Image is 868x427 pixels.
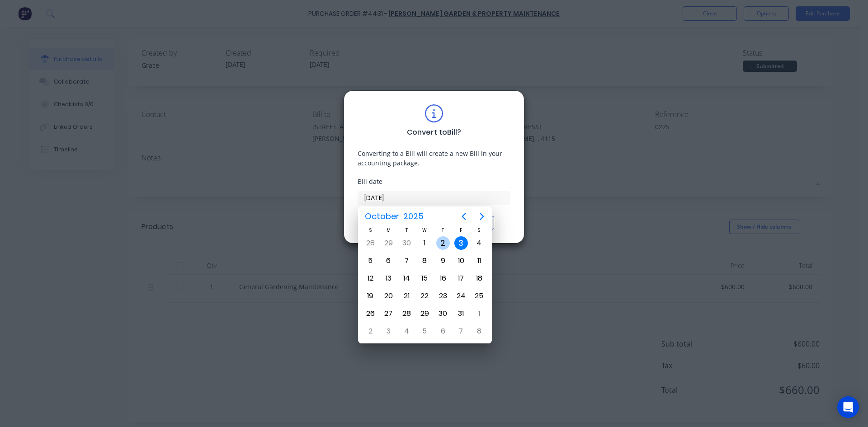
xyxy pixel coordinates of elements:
[436,307,450,320] div: Thursday, October 30, 2025
[436,324,450,338] div: Thursday, November 6, 2025
[434,226,452,234] div: T
[418,254,431,267] div: Wednesday, October 8, 2025
[382,236,395,250] div: Monday, September 29, 2025
[407,127,461,138] div: Convert to Bill ?
[418,324,431,338] div: Wednesday, November 5, 2025
[473,207,491,225] button: Next page
[436,236,450,250] div: Thursday, October 2, 2025
[418,307,431,320] div: Wednesday, October 29, 2025
[358,149,510,168] div: Converting to a Bill will create a new Bill in your accounting package.
[382,272,395,285] div: Monday, October 13, 2025
[454,272,468,285] div: Friday, October 17, 2025
[415,226,434,234] div: W
[363,324,377,338] div: Sunday, November 2, 2025
[363,307,377,320] div: Sunday, October 26, 2025
[472,307,486,320] div: Saturday, November 1, 2025
[472,289,486,303] div: Saturday, October 25, 2025
[454,324,468,338] div: Friday, November 7, 2025
[400,289,413,303] div: Tuesday, October 21, 2025
[455,207,473,225] button: Previous page
[452,226,470,234] div: F
[382,307,395,320] div: Monday, October 27, 2025
[379,226,397,234] div: M
[454,254,468,267] div: Friday, October 10, 2025
[382,254,395,267] div: Monday, October 6, 2025
[472,272,486,285] div: Saturday, October 18, 2025
[472,236,486,250] div: Saturday, October 4, 2025
[363,208,401,225] span: October
[358,177,510,186] div: Bill date
[454,289,468,303] div: Friday, October 24, 2025
[400,324,413,338] div: Tuesday, November 4, 2025
[363,272,377,285] div: Sunday, October 12, 2025
[359,208,429,225] button: October2025
[397,226,415,234] div: T
[454,307,468,320] div: Friday, October 31, 2025
[363,236,377,250] div: Sunday, September 28, 2025
[363,254,377,267] div: Sunday, October 5, 2025
[470,226,488,234] div: S
[400,307,413,320] div: Tuesday, October 28, 2025
[418,272,431,285] div: Wednesday, October 15, 2025
[382,289,395,303] div: Monday, October 20, 2025
[382,324,395,338] div: Monday, November 3, 2025
[400,272,413,285] div: Tuesday, October 14, 2025
[436,289,450,303] div: Thursday, October 23, 2025
[400,254,413,267] div: Tuesday, October 7, 2025
[401,208,425,225] span: 2025
[436,254,450,267] div: Thursday, October 9, 2025
[472,324,486,338] div: Saturday, November 8, 2025
[837,396,859,418] div: Open Intercom Messenger
[454,236,468,250] div: Today, Friday, October 3, 2025
[361,226,379,234] div: S
[436,272,450,285] div: Thursday, October 16, 2025
[400,236,413,250] div: Tuesday, September 30, 2025
[363,289,377,303] div: Sunday, October 19, 2025
[472,254,486,267] div: Saturday, October 11, 2025
[418,289,431,303] div: Wednesday, October 22, 2025
[418,236,431,250] div: Wednesday, October 1, 2025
